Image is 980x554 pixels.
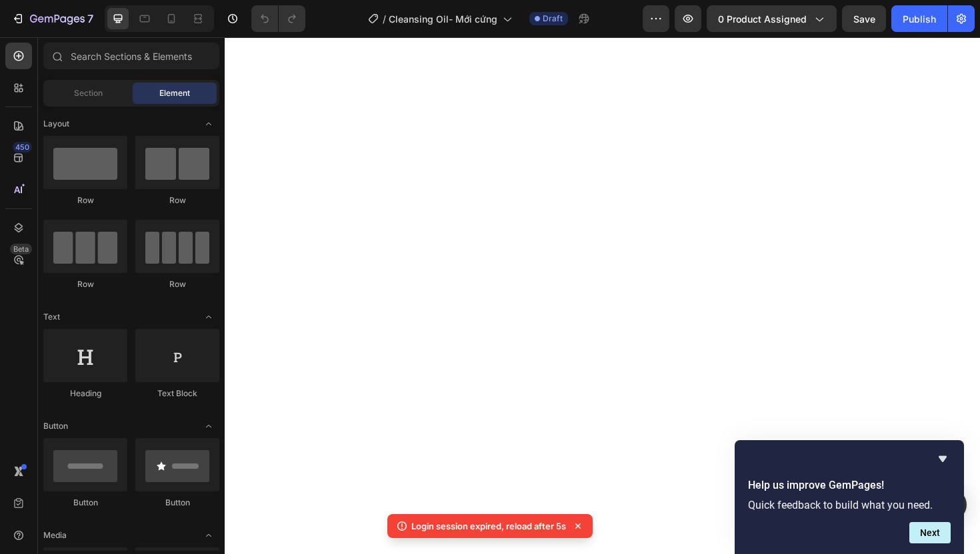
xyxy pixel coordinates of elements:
[935,451,951,467] button: Hide survey
[707,5,837,32] button: 0 product assigned
[198,306,219,328] span: Toggle open
[159,87,190,99] span: Element
[43,118,69,130] span: Layout
[5,5,99,32] button: 7
[10,244,32,254] div: Beta
[43,311,60,323] span: Text
[842,5,886,32] button: Save
[251,5,305,32] div: Undo/Redo
[411,519,566,533] p: Login session expired, reload after 5s
[43,529,67,541] span: Media
[198,415,219,437] span: Toggle open
[225,36,980,510] iframe: Design area
[87,11,93,27] p: 7
[135,497,219,509] div: Button
[135,388,219,400] div: Text Block
[389,12,497,26] span: Cleansing Oil- Mới cứng
[891,5,947,32] button: Publish
[135,194,219,206] div: Row
[43,388,127,400] div: Heading
[198,525,219,546] span: Toggle open
[718,12,807,26] span: 0 product assigned
[43,497,127,509] div: Button
[43,43,219,69] input: Search Sections & Elements
[903,12,936,26] div: Publish
[909,522,951,543] button: Next question
[13,142,32,152] div: 450
[853,13,875,25] span: Save
[383,12,386,26] span: /
[135,278,219,290] div: Row
[748,451,951,543] div: Help us improve GemPages!
[43,420,68,432] span: Button
[43,278,127,290] div: Row
[198,113,219,135] span: Toggle open
[748,477,951,493] h2: Help us improve GemPages!
[74,87,103,99] span: Section
[748,499,951,511] p: Quick feedback to build what you need.
[543,13,563,25] span: Draft
[43,194,127,206] div: Row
